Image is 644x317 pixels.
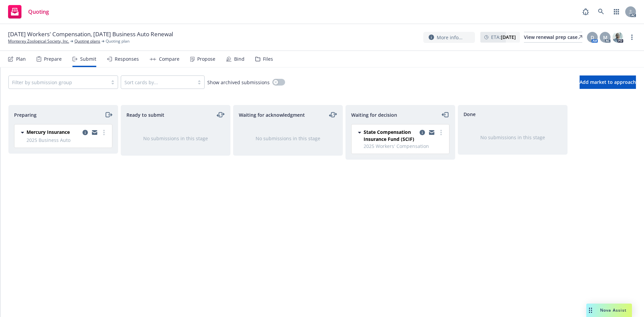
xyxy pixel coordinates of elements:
a: Switch app [610,5,623,18]
span: M [603,34,607,41]
a: moveLeftRight [217,111,225,119]
button: Nova Assist [586,304,632,317]
img: photo [612,32,623,43]
div: No submissions in this stage [132,135,219,142]
span: Waiting for decision [351,111,397,118]
span: Done [464,111,476,118]
span: Mercury Insurance [26,128,70,136]
a: Quoting [5,2,52,21]
a: Search [594,5,608,18]
button: More info... [423,32,475,43]
a: more [437,128,445,137]
a: more [100,128,108,137]
a: View renewal prep case [524,32,582,43]
div: No submissions in this stage [469,134,556,141]
span: D [591,34,594,41]
div: Propose [197,56,215,62]
div: No submissions in this stage [244,135,332,142]
a: copy logging email [81,128,89,137]
span: Show archived submissions [207,79,270,86]
a: Report a Bug [579,5,592,18]
span: Quoting plan [106,38,129,44]
span: Nova Assist [600,307,627,313]
div: Prepare [44,56,62,62]
a: moveLeft [441,111,449,119]
div: Drag to move [586,304,595,317]
a: more [628,33,636,41]
a: moveLeftRight [329,111,337,119]
span: ETA : [491,34,516,41]
div: Plan [16,56,26,62]
span: Preparing [14,111,37,118]
div: Responses [115,56,139,62]
span: 2025 Business Auto [26,137,108,144]
span: 2025 Workers' Compensation [364,143,445,150]
a: Monterey Zoological Society, Inc. [8,38,69,44]
div: View renewal prep case [524,32,582,42]
div: Bind [234,56,245,62]
div: Compare [159,56,179,62]
a: copy logging email [91,128,99,137]
a: copy logging email [418,128,426,137]
div: Submit [80,56,96,62]
a: copy logging email [428,128,436,137]
a: moveRight [104,111,112,119]
span: Ready to submit [126,111,164,118]
span: More info... [437,34,463,41]
span: Quoting [28,9,49,14]
div: Files [263,56,273,62]
strong: [DATE] [501,34,516,40]
span: Add market to approach [580,79,636,85]
span: [DATE] Workers' Compensation, [DATE] Business Auto Renewal [8,30,173,38]
a: Quoting plans [74,38,100,44]
button: Add market to approach [580,75,636,89]
span: Waiting for acknowledgment [239,111,305,118]
span: State Compensation Insurance Fund (SCIF) [364,128,417,143]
